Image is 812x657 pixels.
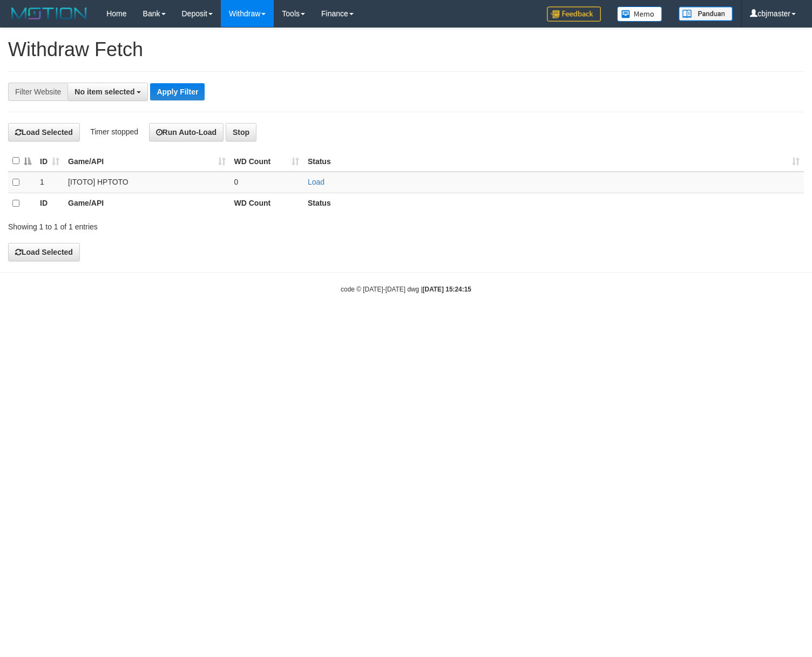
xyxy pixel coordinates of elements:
img: panduan.png [679,6,733,21]
td: 1 [36,172,64,193]
th: ID [36,193,64,214]
div: Filter Website [8,83,67,101]
button: Load Selected [8,243,80,261]
th: WD Count: activate to sort column ascending [230,151,303,172]
h1: Withdraw Fetch [8,39,804,60]
th: Game/API: activate to sort column ascending [64,151,230,172]
th: Status [303,193,804,214]
strong: [DATE] 15:24:15 [423,286,471,293]
img: MOTION_logo.png [8,5,90,22]
img: Feedback.jpg [547,6,601,22]
img: Button%20Memo.svg [617,6,662,22]
td: [ITOTO] HPTOTO [64,172,230,193]
button: Load Selected [8,123,80,141]
span: Timer stopped [90,127,138,136]
button: No item selected [67,83,148,101]
span: 0 [234,178,239,186]
button: Stop [226,123,256,141]
span: No item selected [75,87,134,96]
th: Game/API [64,193,230,214]
small: code © [DATE]-[DATE] dwg | [341,286,471,293]
th: WD Count [230,193,303,214]
button: Apply Filter [150,83,205,100]
div: Showing 1 to 1 of 1 entries [8,217,330,232]
button: Run Auto-Load [149,123,224,141]
th: Status: activate to sort column ascending [303,151,804,172]
th: ID: activate to sort column ascending [36,151,64,172]
a: Load [308,178,324,186]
